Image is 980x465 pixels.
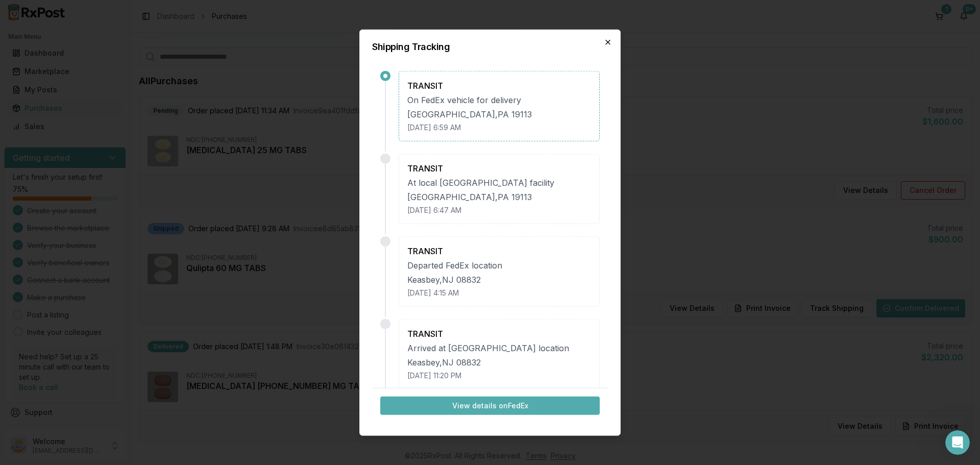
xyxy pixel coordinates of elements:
[407,108,591,120] div: [GEOGRAPHIC_DATA] , PA 19113
[407,287,591,298] div: [DATE] 4:15 AM
[407,162,591,174] div: TRANSIT
[407,190,591,203] div: [GEOGRAPHIC_DATA] , PA 19113
[407,356,591,368] div: Keasbey , NJ 08832
[407,205,591,215] div: [DATE] 6:47 AM
[407,273,591,285] div: Keasbey , NJ 08832
[407,327,591,339] div: TRANSIT
[407,93,591,106] div: On FedEx vehicle for delivery
[945,430,970,455] iframe: Intercom live chat
[407,244,591,257] div: TRANSIT
[407,122,591,132] div: [DATE] 6:59 AM
[380,397,600,415] button: View details onFedEx
[407,176,591,188] div: At local [GEOGRAPHIC_DATA] facility
[372,42,608,51] h2: Shipping Tracking
[407,341,591,354] div: Arrived at [GEOGRAPHIC_DATA] location
[407,370,591,380] div: [DATE] 11:20 PM
[407,79,591,91] div: TRANSIT
[407,259,591,271] div: Departed FedEx location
